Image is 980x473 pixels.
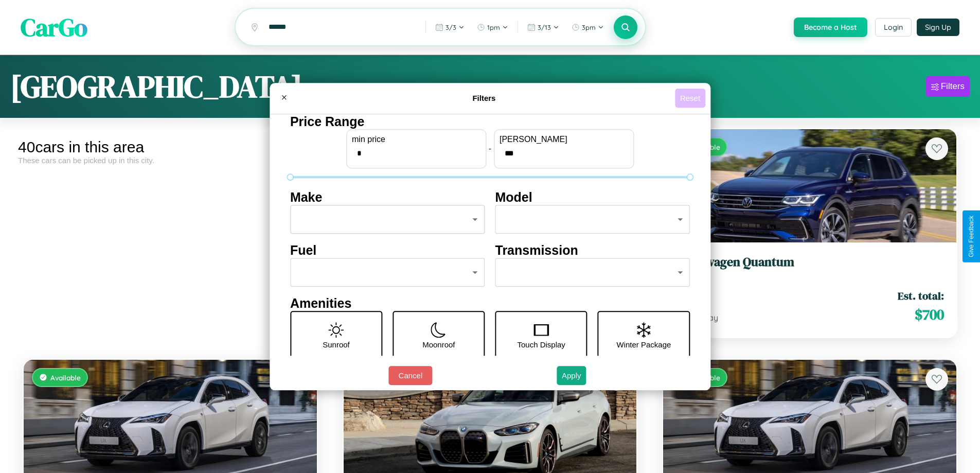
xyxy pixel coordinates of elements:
h4: Fuel [290,243,485,258]
span: Available [50,373,81,382]
h4: Transmission [495,243,690,258]
button: 3/13 [522,19,564,36]
h4: Model [495,190,690,205]
h4: Make [290,190,485,205]
div: These cars can be picked up in this city. [18,156,323,165]
span: Est. total: [898,288,944,303]
p: Moonroof [422,338,455,352]
span: 3 / 3 [446,23,456,31]
h1: [GEOGRAPHIC_DATA] [10,65,302,108]
p: Winter Package [617,338,671,352]
button: 3/3 [430,19,470,36]
div: Give Feedback [968,216,975,257]
button: Sign Up [917,19,959,36]
h4: Amenities [290,296,690,311]
span: 3pm [582,23,596,31]
span: 3 / 13 [538,23,551,31]
button: 1pm [472,19,513,36]
span: 1pm [487,23,500,31]
button: Filters [926,76,970,97]
h3: Volkswagen Quantum [675,255,944,270]
label: min price [352,135,480,144]
button: 3pm [566,19,609,36]
button: Reset [675,89,705,108]
a: Volkswagen Quantum2016 [675,255,944,280]
p: - [489,142,491,155]
div: Filters [941,81,965,92]
h4: Price Range [290,114,690,129]
button: Become a Host [794,17,867,37]
span: $ 700 [915,304,944,325]
p: Touch Display [517,338,565,352]
button: Login [875,18,912,37]
button: Cancel [388,366,432,385]
h4: Filters [293,94,675,102]
div: 40 cars in this area [18,138,323,156]
label: [PERSON_NAME] [500,135,628,144]
p: Sunroof [323,338,350,352]
button: Apply [557,366,586,385]
span: CarGo [21,10,87,44]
